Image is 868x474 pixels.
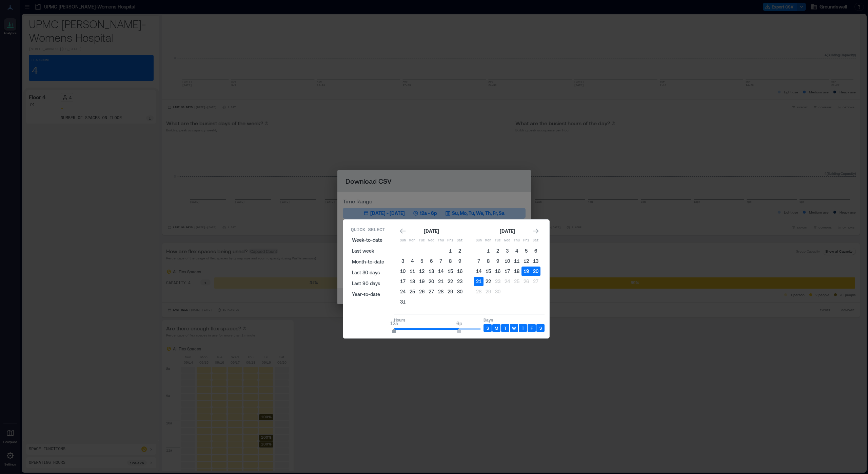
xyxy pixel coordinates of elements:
[398,256,408,266] button: 3
[427,236,436,245] th: Wednesday
[522,325,524,331] p: T
[502,267,512,276] button: 17
[427,267,436,276] button: 13
[408,238,417,243] p: Mon
[408,236,417,245] th: Monday
[512,236,521,245] th: Thursday
[502,256,512,266] button: 10
[427,277,436,286] button: 20
[539,325,542,331] p: S
[502,246,512,256] button: 3
[474,256,484,266] button: 7
[446,277,455,286] button: 22
[394,317,481,323] p: Hours
[417,287,427,296] button: 26
[427,238,436,243] p: Wed
[455,267,465,276] button: 16
[436,277,446,286] button: 21
[408,267,417,276] button: 11
[427,256,436,266] button: 6
[502,238,512,243] p: Wed
[390,321,398,326] span: 12a
[521,246,531,256] button: 5
[474,267,484,276] button: 14
[531,246,540,256] button: 6
[417,267,427,276] button: 12
[398,267,408,276] button: 10
[484,238,493,243] p: Mon
[512,325,516,331] p: W
[398,238,408,243] p: Sun
[512,238,521,243] p: Thu
[422,227,441,235] div: [DATE]
[521,267,531,276] button: 19
[531,236,540,245] th: Saturday
[348,267,388,278] button: Last 30 days
[408,277,417,286] button: 18
[474,236,484,245] th: Sunday
[484,287,493,296] button: 29
[493,246,502,256] button: 2
[493,287,502,296] button: 30
[521,277,531,286] button: 26
[446,238,455,243] p: Fri
[484,267,493,276] button: 15
[348,245,388,256] button: Last week
[398,277,408,286] button: 17
[531,277,540,286] button: 27
[348,289,388,300] button: Year-to-date
[348,278,388,289] button: Last 90 days
[446,236,455,245] th: Friday
[446,267,455,276] button: 15
[531,238,540,243] p: Sat
[455,236,465,245] th: Saturday
[348,256,388,267] button: Month-to-date
[427,287,436,296] button: 27
[398,287,408,296] button: 24
[498,227,517,235] div: [DATE]
[351,226,385,233] p: Quick Select
[495,325,498,331] p: M
[446,287,455,296] button: 29
[493,256,502,266] button: 9
[455,287,465,296] button: 30
[512,267,521,276] button: 18
[348,235,388,245] button: Week-to-date
[487,325,489,331] p: S
[484,256,493,266] button: 8
[493,267,502,276] button: 16
[531,325,533,331] p: F
[417,277,427,286] button: 19
[512,256,521,266] button: 11
[398,297,408,307] button: 31
[436,267,446,276] button: 14
[484,236,493,245] th: Monday
[521,238,531,243] p: Fri
[504,325,507,331] p: T
[512,277,521,286] button: 25
[436,256,446,266] button: 7
[398,236,408,245] th: Sunday
[446,246,455,256] button: 1
[436,238,446,243] p: Thu
[398,226,408,236] button: Go to previous month
[493,277,502,286] button: 23
[521,236,531,245] th: Friday
[484,246,493,256] button: 1
[408,287,417,296] button: 25
[521,256,531,266] button: 12
[493,238,502,243] p: Tue
[531,256,540,266] button: 13
[408,256,417,266] button: 4
[474,287,484,296] button: 28
[484,277,493,286] button: 22
[455,256,465,266] button: 9
[455,277,465,286] button: 23
[502,277,512,286] button: 24
[474,277,484,286] button: 21
[417,256,427,266] button: 5
[455,246,465,256] button: 2
[417,238,427,243] p: Tue
[484,317,545,323] p: Days
[446,256,455,266] button: 8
